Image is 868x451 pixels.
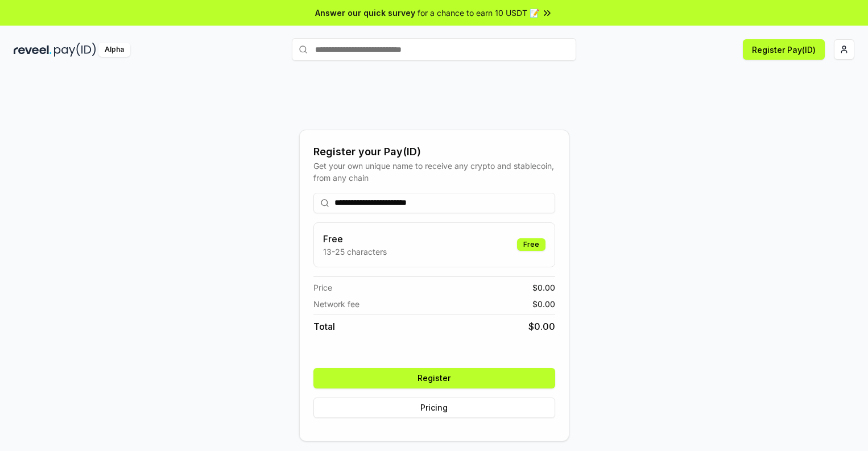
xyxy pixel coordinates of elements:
[313,282,332,293] span: Price
[315,7,415,19] span: Answer our quick survey
[323,232,387,246] h3: Free
[313,144,555,160] div: Register your Pay(ID)
[313,368,555,388] button: Register
[743,39,825,60] button: Register Pay(ID)
[532,298,555,310] span: $ 0.00
[313,398,555,418] button: Pricing
[313,298,359,310] span: Network fee
[528,320,555,333] span: $ 0.00
[14,43,52,57] img: reveel_dark
[532,282,555,293] span: $ 0.00
[313,160,555,184] div: Get your own unique name to receive any crypto and stablecoin, from any chain
[313,320,335,333] span: Total
[418,7,539,19] span: for a chance to earn 10 USDT 📝
[54,43,96,57] img: pay_id
[323,246,387,258] p: 13-25 characters
[98,43,130,57] div: Alpha
[517,238,545,251] div: Free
